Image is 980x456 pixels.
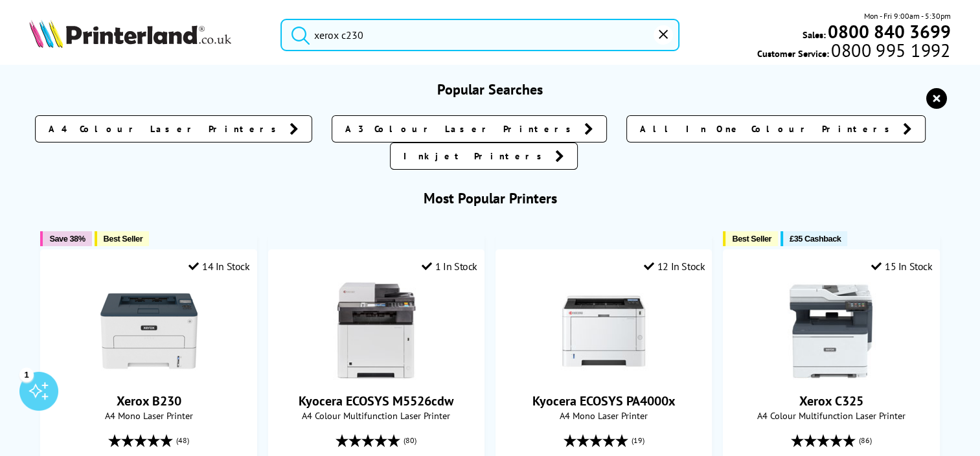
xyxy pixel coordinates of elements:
span: A4 Colour Laser Printers [49,122,283,135]
span: Save 38% [49,234,85,244]
a: Xerox B230 [117,393,181,409]
img: Kyocera ECOSYS PA4000x [555,282,652,380]
span: Inkjet Printers [404,150,549,163]
span: A4 Mono Laser Printer [503,409,705,422]
span: A4 Colour Multifunction Laser Printer [730,409,932,422]
a: Kyocera ECOSYS M5526cdw [299,393,453,409]
button: £35 Cashback [781,231,847,246]
a: Kyocera ECOSYS M5526cdw [328,369,425,382]
span: Customer Service: [757,44,950,60]
div: 14 In Stock [188,260,249,273]
span: Sales: [803,28,826,41]
button: Save 38% [40,231,91,246]
h3: Most Popular Printers [29,189,950,207]
span: (48) [176,428,189,453]
a: Xerox B230 [100,369,198,382]
a: 0800 840 3699 [826,25,951,38]
a: A4 Colour Laser Printers [35,115,312,142]
a: All In One Colour Printers [626,115,926,142]
div: 12 In Stock [644,260,705,273]
button: Best Seller [95,231,150,246]
a: Xerox C325 [782,369,880,382]
span: Best Seller [104,234,143,244]
span: All In One Colour Printers [640,122,896,135]
span: A4 Colour Multifunction Laser Printer [275,409,477,422]
img: Kyocera ECOSYS M5526cdw [328,282,425,380]
span: Best Seller [732,234,771,244]
b: 0800 840 3699 [828,19,951,43]
a: Kyocera ECOSYS PA4000x [532,393,676,409]
span: £35 Cashback [790,234,841,244]
button: Best Seller [723,231,778,246]
div: 1 In Stock [422,260,477,273]
img: Xerox B230 [100,282,198,380]
a: A3 Colour Laser Printers [332,115,607,142]
span: (80) [404,428,416,453]
div: 15 In Stock [871,260,932,273]
span: Mon - Fri 9:00am - 5:30pm [864,10,951,22]
a: Kyocera ECOSYS PA4000x [555,369,652,382]
span: A4 Mono Laser Printer [47,409,249,422]
img: Xerox C325 [782,282,880,380]
input: Search product or brand [280,19,679,51]
span: A3 Colour Laser Printers [345,122,578,135]
div: 1 [19,367,34,382]
a: Inkjet Printers [390,142,578,170]
h3: Popular Searches [29,80,950,98]
span: (19) [632,428,644,453]
a: Printerland Logo [29,19,264,51]
span: 0800 995 1992 [829,44,950,56]
a: Xerox C325 [799,393,863,409]
img: Printerland Logo [29,19,231,48]
span: (86) [859,428,872,453]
